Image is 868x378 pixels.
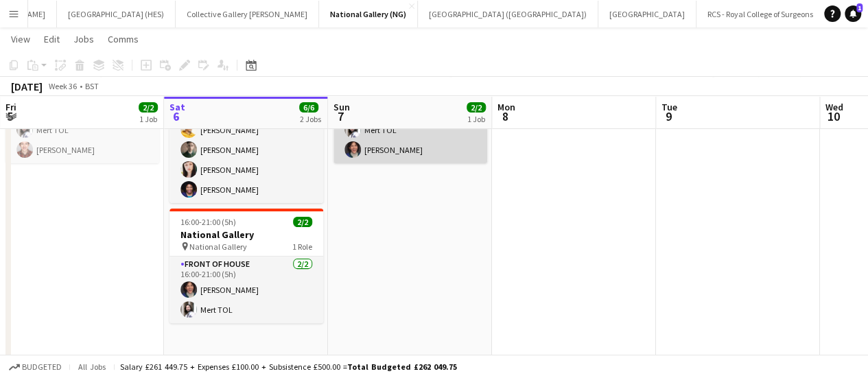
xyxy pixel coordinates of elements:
[22,362,62,372] span: Budgeted
[696,1,825,27] button: RCS - Royal College of Surgeons
[139,114,157,124] div: 1 Job
[167,108,185,124] span: 6
[856,3,863,12] span: 1
[11,80,43,93] div: [DATE]
[467,102,486,113] span: 2/2
[57,1,176,27] button: [GEOGRAPHIC_DATA] (HES)
[319,1,418,27] button: National Gallery (NG)
[659,108,677,124] span: 9
[333,97,487,163] app-card-role: Front of House2/209:40-18:00 (8h20m)Mert TOL[PERSON_NAME]
[292,241,312,252] span: 1 Role
[5,30,36,48] a: View
[467,114,485,124] div: 1 Job
[38,30,65,48] a: Edit
[497,101,515,113] span: Mon
[169,228,323,241] h3: National Gallery
[169,97,323,203] app-card-role: Front of House4/409:40-18:00 (8h20m)[PERSON_NAME][PERSON_NAME][PERSON_NAME][PERSON_NAME]
[3,108,16,124] span: 5
[7,359,64,375] button: Budgeted
[495,108,515,124] span: 8
[299,102,318,113] span: 6/6
[180,217,236,227] span: 16:00-21:00 (5h)
[169,257,323,323] app-card-role: Front of House2/216:00-21:00 (5h)[PERSON_NAME]Mert TOL
[300,114,321,124] div: 2 Jobs
[11,33,30,45] span: View
[825,101,843,113] span: Wed
[823,108,843,124] span: 10
[176,1,319,27] button: Collective Gallery [PERSON_NAME]
[68,30,99,48] a: Jobs
[331,108,350,124] span: 7
[5,101,16,113] span: Fri
[75,362,108,372] span: All jobs
[169,101,185,113] span: Sat
[108,33,139,45] span: Comms
[73,33,94,45] span: Jobs
[44,33,60,45] span: Edit
[661,101,677,113] span: Tue
[102,30,144,48] a: Comms
[120,362,457,372] div: Salary £261 449.75 + Expenses £100.00 + Subsistence £500.00 =
[293,217,312,227] span: 2/2
[169,209,323,323] app-job-card: 16:00-21:00 (5h)2/2National Gallery National Gallery1 RoleFront of House2/216:00-21:00 (5h)[PERSO...
[333,101,350,113] span: Sun
[45,81,80,91] span: Week 36
[85,81,99,91] div: BST
[845,5,861,22] a: 1
[347,362,457,372] span: Total Budgeted £262 049.75
[139,102,158,113] span: 2/2
[418,1,598,27] button: [GEOGRAPHIC_DATA] ([GEOGRAPHIC_DATA])
[598,1,696,27] button: [GEOGRAPHIC_DATA]
[189,241,247,252] span: National Gallery
[5,97,159,163] app-card-role: Front of House2/219:00-23:00 (4h)Mert TOL[PERSON_NAME]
